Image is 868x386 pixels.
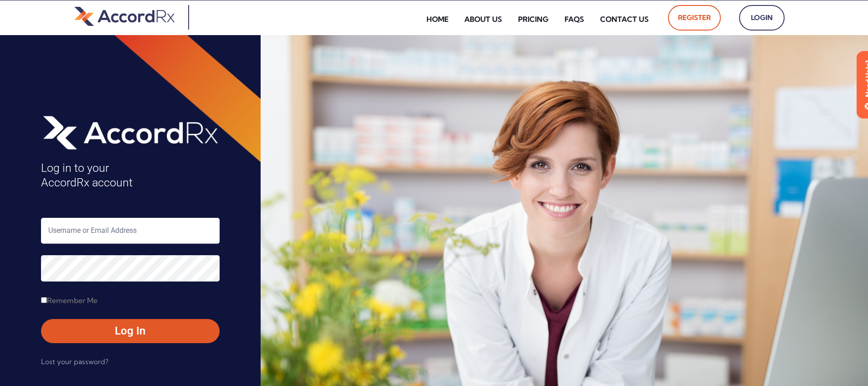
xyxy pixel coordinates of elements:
[678,10,711,25] span: Register
[41,293,98,308] label: Remember Me
[420,9,455,30] a: Home
[749,10,775,25] span: Login
[457,9,509,30] a: About Us
[739,5,785,31] a: Login
[593,9,656,30] a: Contact Us
[74,5,175,27] img: default-logo
[50,324,211,338] span: Log In
[41,113,220,152] img: AccordRx_logo_header_white
[41,297,47,303] input: Remember Me
[41,319,220,343] button: Log In
[558,9,591,30] a: FAQs
[41,218,220,244] input: Username or Email Address
[41,161,220,190] h4: Log in to your AccordRx account
[668,5,721,31] a: Register
[511,9,555,30] a: Pricing
[41,355,108,369] a: Lost your password?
